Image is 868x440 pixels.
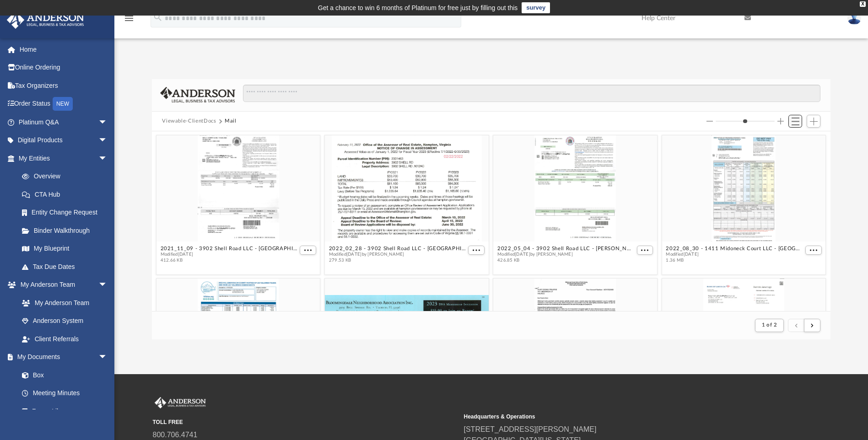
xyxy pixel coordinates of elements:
[6,95,121,113] a: Order StatusNEW
[124,13,135,24] i: menu
[13,185,121,204] a: CTA Hub
[637,246,653,255] button: More options
[6,131,121,150] a: Digital Productsarrow_drop_down
[860,1,866,7] div: close
[13,384,117,402] a: Meeting Minutes
[329,246,466,252] button: 2022_02_28 - 3902 Shell Road LLC - [GEOGRAPHIC_DATA] [GEOGRAPHIC_DATA] Assessment Notice.pdf
[497,252,635,258] span: Modified [DATE] by [PERSON_NAME]
[497,246,635,252] button: 2022_05_04 - 3902 Shell Road LLC - [PERSON_NAME] TREASURER.pdf
[807,115,820,128] button: Add
[762,322,777,327] span: 1 of 2
[6,113,121,131] a: Platinum Q&Aarrow_drop_down
[318,2,518,13] div: Get a chance to win 6 months of Platinum for free just by filling out this
[98,113,117,132] span: arrow_drop_down
[666,252,803,258] span: Modified [DATE]
[329,258,466,263] span: 279.53 KB
[13,402,112,420] a: Forms Library
[464,425,597,433] a: [STREET_ADDRESS][PERSON_NAME]
[13,167,121,186] a: Overview
[788,115,802,128] button: Switch to List View
[153,397,208,409] img: Anderson Advisors Platinum Portal
[161,252,298,258] span: Modified [DATE]
[6,348,117,366] a: My Documentsarrow_drop_down
[522,2,550,13] a: survey
[98,276,117,295] span: arrow_drop_down
[153,418,458,426] small: TOLL FREE
[6,276,117,294] a: My Anderson Teamarrow_drop_down
[152,131,830,311] div: grid
[13,240,117,258] a: My Blueprint
[469,246,485,255] button: More options
[161,246,298,252] button: 2021_11_09 - 3902 Shell Road LLC - [GEOGRAPHIC_DATA]pdf
[98,131,117,150] span: arrow_drop_down
[329,252,466,258] span: Modified [DATE] by [PERSON_NAME]
[98,348,117,367] span: arrow_drop_down
[13,221,121,240] a: Binder Walkthrough
[464,413,769,421] small: Headquarters & Operations
[6,149,121,167] a: My Entitiesarrow_drop_down
[6,40,121,59] a: Home
[666,258,803,263] span: 1.36 MB
[225,117,237,125] button: Mail
[13,330,117,348] a: Client Referrals
[6,59,121,77] a: Online Ordering
[706,118,713,124] button: Decrease column size
[300,246,316,255] button: More options
[161,258,298,263] span: 412.66 KB
[716,118,775,124] input: Column size
[13,294,112,312] a: My Anderson Team
[13,312,117,330] a: Anderson System
[666,246,803,252] button: 2022_08_30 - 1411 Midoneck Court LLC - [GEOGRAPHIC_DATA] Taxing Authorities.pdf
[805,246,822,255] button: More options
[53,97,73,111] div: NEW
[162,117,216,125] button: Viewable-ClientDocs
[6,76,121,95] a: Tax Organizers
[13,366,112,384] a: Box
[124,17,135,24] a: menu
[4,11,87,29] img: Anderson Advisors Platinum Portal
[98,149,117,168] span: arrow_drop_down
[13,258,121,276] a: Tax Due Dates
[153,431,198,439] a: 800.706.4741
[755,319,784,332] button: 1 of 2
[777,118,784,124] button: Increase column size
[153,12,163,22] i: search
[847,11,861,25] img: User Pic
[243,85,820,102] input: Search files and folders
[13,204,121,222] a: Entity Change Request
[497,258,635,263] span: 426.85 KB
